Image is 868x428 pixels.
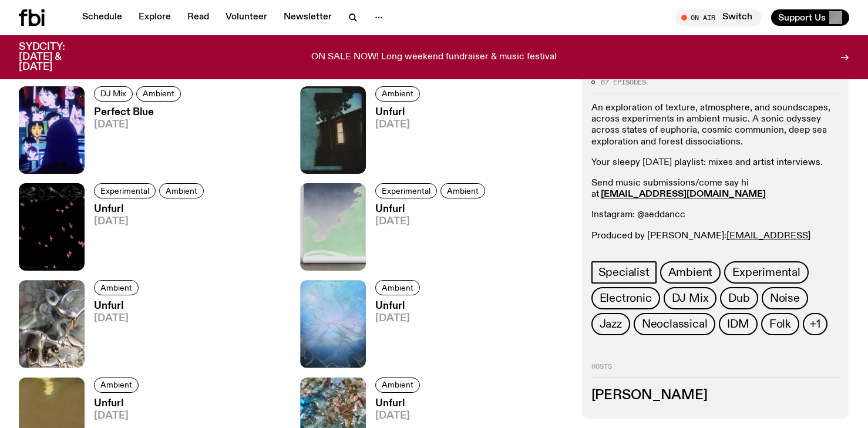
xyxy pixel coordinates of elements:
[75,9,129,26] a: Schedule
[440,183,485,198] a: Ambient
[382,284,413,292] span: Ambient
[591,230,840,252] p: Produced by [PERSON_NAME]:
[724,261,809,284] a: Experimental
[719,313,757,335] a: IDM
[810,318,820,331] span: +1
[375,217,489,227] span: [DATE]
[94,204,207,214] h3: Unfurl
[375,314,423,323] span: [DATE]
[591,287,660,309] a: Electronic
[601,79,646,85] span: 87 episodes
[19,42,94,72] h3: SYDCITY: [DATE] & [DATE]
[375,399,423,409] h3: Unfurl
[382,380,413,389] span: Ambient
[668,266,713,279] span: Ambient
[180,9,216,26] a: Read
[94,301,142,311] h3: Unfurl
[94,217,207,227] span: [DATE]
[159,183,204,198] a: Ambient
[591,261,657,284] a: Specialist
[94,411,142,421] span: [DATE]
[94,314,142,323] span: [DATE]
[601,190,766,199] a: [EMAIL_ADDRESS][DOMAIN_NAME]
[100,284,132,292] span: Ambient
[136,86,181,102] a: Ambient
[366,107,423,174] a: Unfurl[DATE]
[762,287,808,309] a: Noise
[672,292,709,305] span: DJ Mix
[591,389,840,402] h3: [PERSON_NAME]
[94,86,133,102] a: DJ Mix
[85,107,184,174] a: Perfect Blue[DATE]
[375,86,420,102] a: Ambient
[803,313,827,335] button: +1
[143,89,174,98] span: Ambient
[660,261,721,284] a: Ambient
[311,52,557,63] p: ON SALE NOW! Long weekend fundraiser & music festival
[642,318,708,331] span: Neoclassical
[591,157,840,168] p: Your sleepy [DATE] playlist: mixes and artist interviews.
[375,107,423,117] h3: Unfurl
[447,186,479,195] span: Ambient
[591,363,840,378] h2: Hosts
[769,318,791,331] span: Folk
[100,89,126,98] span: DJ Mix
[600,318,622,331] span: Jazz
[366,301,423,368] a: Unfurl[DATE]
[94,183,156,198] a: Experimental
[727,318,749,331] span: IDM
[277,9,339,26] a: Newsletter
[382,186,430,195] span: Experimental
[100,186,149,195] span: Experimental
[94,280,139,295] a: Ambient
[375,280,420,295] a: Ambient
[85,204,207,271] a: Unfurl[DATE]
[732,266,800,279] span: Experimental
[132,9,178,26] a: Explore
[634,313,716,335] a: Neoclassical
[94,120,184,130] span: [DATE]
[591,103,840,148] p: An exploration of texture, atmosphere, and soundscapes, across experiments in ambient music. A so...
[366,204,489,271] a: Unfurl[DATE]
[375,301,423,311] h3: Unfurl
[600,292,652,305] span: Electronic
[85,301,142,368] a: Unfurl[DATE]
[166,186,197,195] span: Ambient
[778,12,826,23] span: Support Us
[591,210,840,221] p: Instagram: @aeddancc
[94,399,142,409] h3: Unfurl
[375,204,489,214] h3: Unfurl
[761,313,799,335] a: Folk
[770,292,800,305] span: Noise
[720,287,758,309] a: Dub
[591,178,840,200] p: Send music submissions/come say hi at
[591,313,630,335] a: Jazz
[664,287,717,309] a: DJ Mix
[375,120,423,130] span: [DATE]
[94,378,139,393] a: Ambient
[94,107,184,117] h3: Perfect Blue
[675,9,762,26] button: On AirSwitch
[382,89,413,98] span: Ambient
[375,411,423,421] span: [DATE]
[375,183,437,198] a: Experimental
[375,378,420,393] a: Ambient
[771,9,849,26] button: Support Us
[100,380,132,389] span: Ambient
[218,9,274,26] a: Volunteer
[598,266,650,279] span: Specialist
[728,292,749,305] span: Dub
